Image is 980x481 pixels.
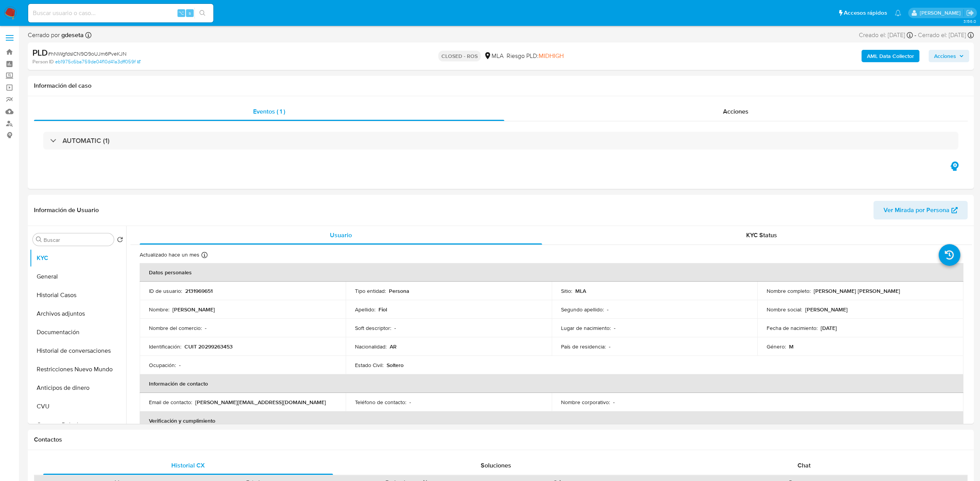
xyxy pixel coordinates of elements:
[561,287,572,294] p: Sitio :
[172,306,215,313] p: [PERSON_NAME]
[814,287,900,294] p: [PERSON_NAME] [PERSON_NAME]
[117,236,123,245] button: Volver al orden por defecto
[767,287,811,294] p: Nombre completo :
[389,287,409,294] p: Persona
[178,9,184,17] span: ⌥
[895,10,901,16] a: Notificaciones
[36,236,42,243] button: Buscar
[561,343,606,350] p: País de residencia :
[30,249,126,267] button: KYC
[966,9,974,17] a: Salir
[330,231,352,240] span: Usuario
[171,461,205,470] span: Historial CX
[30,323,126,342] button: Documentación
[30,286,126,304] button: Historial Casos
[30,267,126,286] button: General
[44,236,111,243] input: Buscar
[195,399,326,406] p: [PERSON_NAME][EMAIL_ADDRESS][DOMAIN_NAME]
[561,325,611,331] p: Lugar de nacimiento :
[184,343,233,350] p: CUIT 20299263453
[32,46,48,59] b: PLD
[539,51,564,60] span: MIDHIGH
[194,8,210,19] button: search-icon
[844,9,887,17] span: Accesos rápidos
[767,306,802,313] p: Nombre social :
[32,58,54,65] b: Person ID
[914,31,916,39] span: -
[789,343,794,350] p: M
[28,8,213,18] input: Buscar usuario o caso...
[920,9,963,17] p: jessica.fukman@mercadolibre.com
[140,251,199,258] p: Actualizado hace un mes
[409,399,411,406] p: -
[821,325,837,331] p: [DATE]
[189,9,191,17] span: s
[140,411,963,430] th: Verificación y cumplimiento
[30,342,126,360] button: Historial de conversaciones
[355,399,406,406] p: Teléfono de contacto :
[30,397,126,416] button: CVU
[378,306,387,313] p: Fiol
[149,325,202,331] p: Nombre del comercio :
[561,399,610,406] p: Nombre corporativo :
[884,201,950,219] span: Ver Mirada por Persona
[609,343,610,350] p: -
[929,50,969,62] button: Acciones
[874,201,968,219] button: Ver Mirada por Persona
[507,52,564,60] span: Riesgo PLD:
[34,206,99,214] h1: Información de Usuario
[859,31,913,39] div: Creado el: [DATE]
[34,436,968,444] h1: Contactos
[185,287,213,294] p: 2131969651
[28,31,84,39] span: Cerrado por
[60,31,84,39] b: gdeseta
[607,306,608,313] p: -
[63,136,110,145] h3: AUTOMATIC (1)
[149,306,169,313] p: Nombre :
[355,343,387,350] p: Nacionalidad :
[140,263,963,282] th: Datos personales
[30,304,126,323] button: Archivos adjuntos
[179,362,181,369] p: -
[55,58,140,65] a: eb1975c6ba759de04f10d41a3dff059f
[481,461,511,470] span: Soluciones
[438,51,481,61] p: CLOSED - ROS
[746,231,777,240] span: KYC Status
[149,399,192,406] p: Email de contacto :
[805,306,848,313] p: [PERSON_NAME]
[723,107,749,116] span: Acciones
[355,362,384,369] p: Estado Civil :
[149,362,176,369] p: Ocupación :
[862,50,919,62] button: AML Data Collector
[48,50,127,58] span: # hNWgfdsICN9O9oUJm6PveKJN
[30,360,126,379] button: Restricciones Nuevo Mundo
[390,343,397,350] p: AR
[253,107,285,116] span: Eventos ( 1 )
[30,416,126,434] button: Cruces y Relaciones
[355,287,386,294] p: Tipo entidad :
[934,50,956,62] span: Acciones
[140,374,963,393] th: Información de contacto
[205,325,206,331] p: -
[30,379,126,397] button: Anticipos de dinero
[613,399,615,406] p: -
[575,287,586,294] p: MLA
[355,325,391,331] p: Soft descriptor :
[767,325,818,331] p: Fecha de nacimiento :
[387,362,404,369] p: Soltero
[561,306,604,313] p: Segundo apellido :
[798,461,811,470] span: Chat
[149,343,181,350] p: Identificación :
[355,306,375,313] p: Apellido :
[614,325,615,331] p: -
[394,325,396,331] p: -
[484,52,504,60] div: MLA
[918,31,974,39] div: Cerrado el: [DATE]
[767,343,786,350] p: Género :
[149,287,182,294] p: ID de usuario :
[43,132,958,150] div: AUTOMATIC (1)
[34,82,968,90] h1: Información del caso
[867,50,914,62] b: AML Data Collector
